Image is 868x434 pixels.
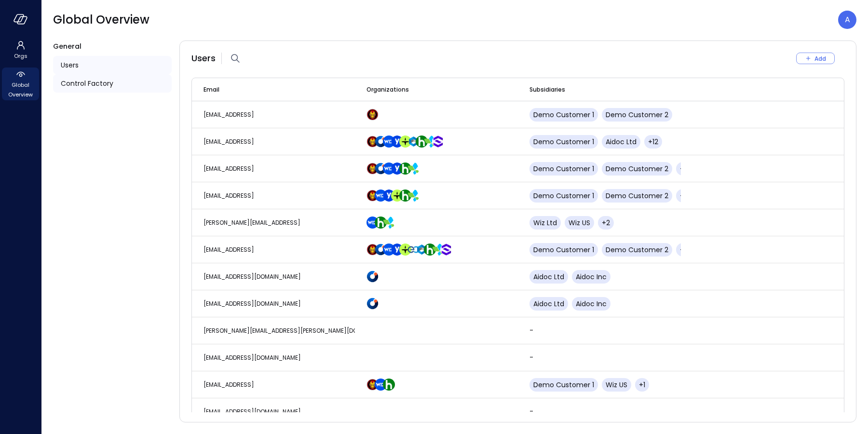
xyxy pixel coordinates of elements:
[375,136,387,148] img: hddnet8eoxqedtuhlo6i
[606,245,668,255] span: Demo Customer 2
[424,244,436,256] img: ynjrjpaiymlkbkxtflmu
[424,136,436,148] img: zbmm8o9awxf8yv3ehdzf
[606,137,637,147] span: Aidoc Ltd
[370,163,379,175] div: Demo Customer
[203,191,254,200] span: [EMAIL_ADDRESS]
[14,51,27,61] span: Orgs
[838,11,856,29] div: Avi Brandwain
[444,244,452,256] div: SentinelOne
[845,14,850,26] p: A
[379,244,387,256] div: Aidoc
[796,53,844,64] div: Add New User
[366,379,379,391] img: scnakozdowacoarmaydw
[370,244,379,256] div: Demo Customer
[203,326,393,335] span: [PERSON_NAME][EMAIL_ADDRESS][PERSON_NAME][DOMAIN_NAME]
[191,52,216,65] span: Users
[366,108,379,121] img: scnakozdowacoarmaydw
[370,271,379,283] div: Aidoc
[375,190,387,202] img: cfcvbyzhwvtbhao628kj
[383,244,395,256] img: cfcvbyzhwvtbhao628kj
[370,217,379,229] div: Wiz
[529,407,722,416] p: -
[53,56,172,74] a: Users
[602,218,610,228] span: +2
[203,137,254,146] span: [EMAIL_ADDRESS]
[533,380,594,390] span: Demo Customer 1
[366,136,379,148] img: scnakozdowacoarmaydw
[403,244,411,256] div: TravelPerk
[399,136,411,148] img: euz2wel6fvrjeyhjwgr9
[379,190,387,202] div: Wiz
[533,164,594,174] span: Demo Customer 1
[203,245,254,254] span: [EMAIL_ADDRESS]
[411,190,420,202] div: AppsFlyer
[407,163,420,175] img: zbmm8o9awxf8yv3ehdzf
[366,163,379,175] img: scnakozdowacoarmaydw
[366,217,379,229] img: cfcvbyzhwvtbhao628kj
[796,53,835,64] button: Add
[379,379,387,391] div: Wiz
[383,136,395,148] img: cfcvbyzhwvtbhao628kj
[379,163,387,175] div: Aidoc
[606,164,668,174] span: Demo Customer 2
[428,136,436,148] div: AppsFlyer
[387,217,395,229] div: AppsFlyer
[379,217,387,229] div: Hippo
[395,136,403,148] div: Yotpo
[529,325,722,335] p: -
[379,136,387,148] div: Aidoc
[436,136,444,148] div: SentinelOne
[432,244,444,256] img: zbmm8o9awxf8yv3ehdzf
[407,136,420,148] img: a5he5ildahzqx8n3jb8t
[416,136,428,148] img: ynjrjpaiymlkbkxtflmu
[387,190,395,202] div: Yotpo
[420,136,428,148] div: Hippo
[203,164,254,173] span: [EMAIL_ADDRESS]
[366,190,379,202] img: scnakozdowacoarmaydw
[420,244,428,256] div: CyberArk
[391,163,403,175] img: rosehlgmm5jjurozkspi
[53,12,149,27] span: Global Overview
[387,244,395,256] div: Wiz
[375,163,387,175] img: hddnet8eoxqedtuhlo6i
[375,379,387,391] img: cfcvbyzhwvtbhao628kj
[366,244,379,256] img: scnakozdowacoarmaydw
[203,218,300,227] span: [PERSON_NAME][EMAIL_ADDRESS]
[403,163,411,175] div: Hippo
[403,136,411,148] div: TravelPerk
[529,85,565,95] span: Subsidiaries
[366,85,409,95] span: Organizations
[366,271,379,283] img: hddnet8eoxqedtuhlo6i
[606,191,668,201] span: Demo Customer 2
[403,190,411,202] div: Hippo
[2,68,39,100] div: Global Overview
[411,163,420,175] div: AppsFlyer
[383,163,395,175] img: cfcvbyzhwvtbhao628kj
[407,244,420,256] img: gkfkl11jtdpupy4uruhy
[203,110,254,119] span: [EMAIL_ADDRESS]
[366,298,379,310] img: hddnet8eoxqedtuhlo6i
[53,74,172,93] a: Control Factory
[533,137,594,147] span: Demo Customer 1
[576,299,607,309] span: Aidoc Inc
[399,163,411,175] img: ynjrjpaiymlkbkxtflmu
[680,164,688,174] span: +11
[387,163,395,175] div: Wiz
[533,218,557,228] span: Wiz Ltd
[395,163,403,175] div: Yotpo
[407,190,420,202] img: zbmm8o9awxf8yv3ehdzf
[529,353,722,362] p: -
[814,54,826,64] div: Add
[416,244,428,256] img: a5he5ildahzqx8n3jb8t
[436,244,444,256] div: AppsFlyer
[370,298,379,310] div: Aidoc
[399,190,411,202] img: ynjrjpaiymlkbkxtflmu
[203,272,301,281] span: [EMAIL_ADDRESS][DOMAIN_NAME]
[533,272,564,282] span: Aidoc Ltd
[375,217,387,229] img: ynjrjpaiymlkbkxtflmu
[428,244,436,256] div: Hippo
[391,190,403,202] img: euz2wel6fvrjeyhjwgr9
[383,190,395,202] img: rosehlgmm5jjurozkspi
